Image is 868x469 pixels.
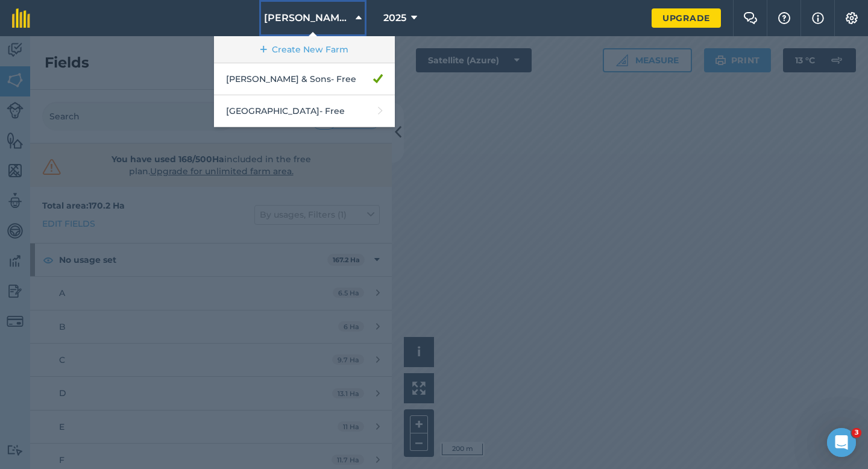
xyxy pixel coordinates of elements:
img: A question mark icon [777,12,791,24]
iframe: Intercom live chat [827,428,856,457]
a: Upgrade [652,8,721,28]
img: fieldmargin Logo [12,8,30,28]
a: [GEOGRAPHIC_DATA]- Free [214,95,395,127]
a: [PERSON_NAME] & Sons- Free [214,63,395,95]
img: svg+xml;base64,PHN2ZyB4bWxucz0iaHR0cDovL3d3dy53My5vcmcvMjAwMC9zdmciIHdpZHRoPSIxNyIgaGVpZ2h0PSIxNy... [812,11,824,25]
span: [PERSON_NAME] & Sons [264,11,351,25]
a: Create New Farm [214,36,395,63]
img: Two speech bubbles overlapping with the left bubble in the forefront [743,12,758,24]
img: A cog icon [844,12,859,24]
span: 3 [852,428,861,438]
span: 2025 [383,11,406,25]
